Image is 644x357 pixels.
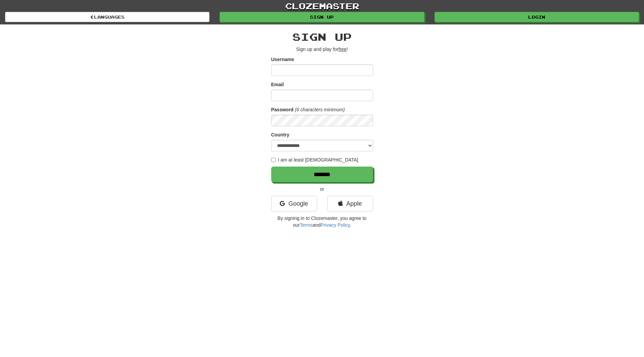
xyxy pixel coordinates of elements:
[300,222,313,228] a: Terms
[220,12,424,22] a: Sign up
[271,56,294,63] label: Username
[338,46,347,52] u: free
[5,12,209,22] a: Languages
[271,31,373,42] h2: Sign up
[271,106,294,113] label: Password
[271,46,373,53] p: Sign up and play for !
[271,158,276,162] input: I am at least [DEMOGRAPHIC_DATA]
[295,107,345,112] em: (6 characters minimum)
[271,81,284,88] label: Email
[320,222,350,228] a: Privacy Policy
[271,186,373,192] p: or
[271,131,290,138] label: Country
[435,12,639,22] a: Login
[327,196,373,211] a: Apple
[271,156,358,163] label: I am at least [DEMOGRAPHIC_DATA]
[271,196,317,211] a: Google
[271,215,373,228] p: By signing in to Clozemaster, you agree to our and .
